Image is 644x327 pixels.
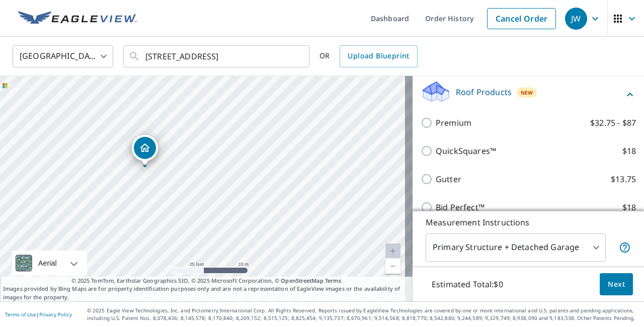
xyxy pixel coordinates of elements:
[281,277,323,284] a: OpenStreetMap
[456,86,512,98] p: Roof Products
[421,80,636,109] div: Roof ProductsNew
[608,278,625,291] span: Next
[426,216,631,228] p: Measurement Instructions
[325,277,342,284] a: Terms
[436,201,485,213] p: Bid Perfect™
[385,243,400,259] a: Current Level 20, Zoom In Disabled
[319,45,418,67] div: OR
[12,251,87,276] div: Aerial
[426,233,606,262] div: Primary Structure + Detached Garage
[39,311,72,318] a: Privacy Policy
[87,307,639,322] p: © 2025 Eagle View Technologies, Inc. and Pictometry International Corp. All Rights Reserved. Repo...
[385,259,400,274] a: Current Level 20, Zoom Out
[348,50,409,62] span: Upload Blueprint
[600,273,633,296] button: Next
[145,42,289,70] input: Search by address or latitude-longitude
[340,45,417,67] a: Upload Blueprint
[590,117,636,129] p: $32.75 - $87
[424,273,511,295] p: Estimated Total: $0
[521,89,533,97] span: New
[436,145,496,157] p: QuickSquares™
[619,241,631,254] span: Your report will include the primary structure and a detached garage if one exists.
[436,173,461,185] p: Gutter
[5,311,72,317] p: |
[13,42,113,70] div: [GEOGRAPHIC_DATA]
[35,251,60,276] div: Aerial
[132,135,158,166] div: Dropped pin, building 1, Residential property, 697 W Court St Beatrice, NE 68310
[611,173,636,185] p: $13.75
[622,145,636,157] p: $18
[5,311,36,318] a: Terms of Use
[18,11,137,26] img: EV Logo
[565,8,587,30] div: JW
[487,8,556,29] a: Cancel Order
[71,277,342,285] span: © 2025 TomTom, Earthstar Geographics SIO, © 2025 Microsoft Corporation, ©
[622,201,636,213] p: $18
[436,117,471,129] p: Premium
